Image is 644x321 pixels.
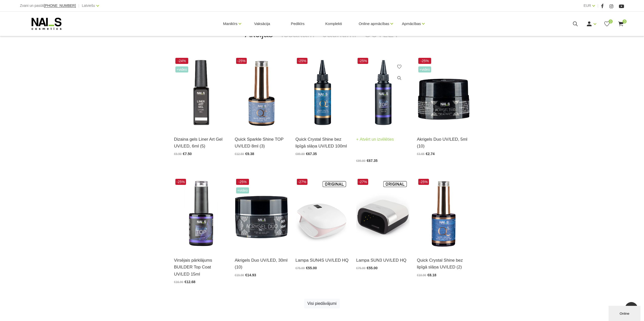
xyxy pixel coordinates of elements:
img: Kas ir AKRIGELS “DUO GEL” un kādas problēmas tas risina?• Tas apvieno ērti modelējamā akrigela un... [417,57,470,130]
span: -25% [297,58,308,64]
a: Visi piedāvājumi [304,299,340,308]
span: -24% [175,58,189,64]
a: Akrigels Duo UV/LED, 5ml (10) [417,136,470,150]
span: -25% [418,58,431,64]
span: [PHONE_NUMBER] [44,4,76,8]
a: Komplekti [321,12,346,36]
span: €12.68 [184,280,195,284]
a: Quick Crystal Shine bez lipīgā slāņa UV/LED 100ml [296,136,349,150]
span: | [597,3,598,9]
span: -25% [236,58,247,64]
span: €89.80 [296,152,305,156]
span: -27% [358,179,368,185]
span: €75.00 [296,266,305,270]
img: Kas ir AKRIGELS “DUO GEL” un kādas problēmas tas risina?• Tas apvieno ērti modelējamā akrigela un... [235,178,288,251]
a: Quick Sparkle Shine TOP UV/LED 8ml (3) [235,136,288,150]
a: Virsējais pārklājums BUILDER Top Coat UV/LED 15ml [174,257,227,278]
span: €10.90 [417,274,426,277]
span: €8.18 [427,273,436,277]
span: 0 [609,19,613,23]
img: Virsējais pārklājums bez lipīgā slāņa ar mirdzuma efektu.Pieejami 3 veidi:* Starlight - ar smalkā... [235,57,288,130]
span: €75.00 [356,266,366,270]
span: €67.35 [306,152,317,156]
span: €2.74 [426,152,435,156]
iframe: chat widget [609,305,641,321]
span: €16.90 [174,280,183,284]
span: €67.35 [367,159,378,163]
span: €19.90 [235,274,244,277]
a: 0 [618,21,624,27]
a: Vaksācija [250,12,274,36]
span: €55.00 [306,266,317,270]
a: Atvērt un izvēlēties [356,136,394,143]
a: Quick Crystal Shine bez lipīgā slāņa UV/LED (2) [417,257,470,270]
div: Zvani un pasūti [20,3,76,9]
span: -25% [358,58,368,64]
a: Dizaina gels Liner Art Gel UV/LED, 6ml (5) [174,136,227,150]
a: Lampa SUN4S UV/LED HQ [296,257,349,264]
img: Virsējais pārklājums bez lipīgā slāņa un UV zilā pārklājuma. Nodrošina izcilu spīdumu manikīram l... [296,57,349,130]
img: Builder Top virsējais pārklājums bez lipīgā slāņa gellakas/gela pārklājuma izlīdzināšanai un nost... [174,178,227,251]
span: +Video [236,187,249,193]
span: €3.65 [417,152,425,156]
span: | [78,3,79,9]
img: Tips:UV LAMPAZīmola nosaukums:SUNUVModeļa numurs: SUNUV4Profesionālā UV/Led lampa.Garantija: 1 ga... [296,178,349,251]
span: €9.38 [245,152,254,156]
span: +Video [418,66,431,72]
span: -25% [418,179,429,185]
span: -25% [175,179,186,185]
span: €12.50 [235,152,244,156]
span: €14.93 [245,273,256,277]
span: €89.80 [356,159,366,163]
a: Online apmācības [359,14,389,34]
span: -27% [297,179,308,185]
a: Akrigels Duo UV/LED, 30ml (10) [235,257,288,270]
a: Latviešu [82,3,95,9]
span: +Video [175,66,189,72]
img: Builder Top virsējais pārklājums bez lipīgā slāņa gēllakas/gēla pārklājuma izlīdzināšanai un nost... [356,57,409,130]
a: EUR [584,3,591,9]
span: €55.00 [367,266,378,270]
img: Liner Art Gel - UV/LED dizaina gels smalku, vienmērīgu, pigmentētu līniju zīmēšanai.Lielisks palī... [174,57,227,130]
span: €7.50 [183,152,192,156]
a: Manikīrs [223,14,238,34]
a: Lampa SUN3 UV/LED HQ [356,257,409,264]
a: [PHONE_NUMBER] [44,4,76,8]
span: €9.90 [174,152,182,156]
img: Virsējais pārklājums bez lipīgā slāņa un UV zilā pārklājuma. Nodrošina izcilu spīdumu manikīram l... [417,178,470,251]
a: Apmācības [402,14,421,34]
span: -25% [236,179,249,185]
span: 0 [622,19,627,23]
a: Pedikīrs [287,12,308,36]
a: 0 [604,21,610,27]
img: Modelis: SUNUV 3Jauda: 48WViļņu garums: 365+405nmKalpošanas ilgums: 50000 HRSPogas vadība:10s/30s... [356,178,409,251]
